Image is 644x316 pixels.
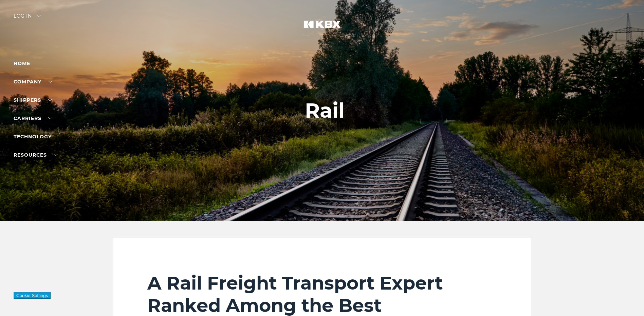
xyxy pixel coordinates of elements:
a: Company [14,79,52,85]
h1: Rail [305,99,345,122]
a: SHIPPERS [14,97,52,103]
a: Technology [14,134,52,140]
button: Cookie Settings [14,292,51,299]
a: RESOURCES [14,152,58,158]
img: arrow [37,15,41,17]
div: Log in [14,14,41,23]
a: Home [14,60,30,66]
img: kbx logo [297,14,348,43]
a: Carriers [14,115,52,121]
